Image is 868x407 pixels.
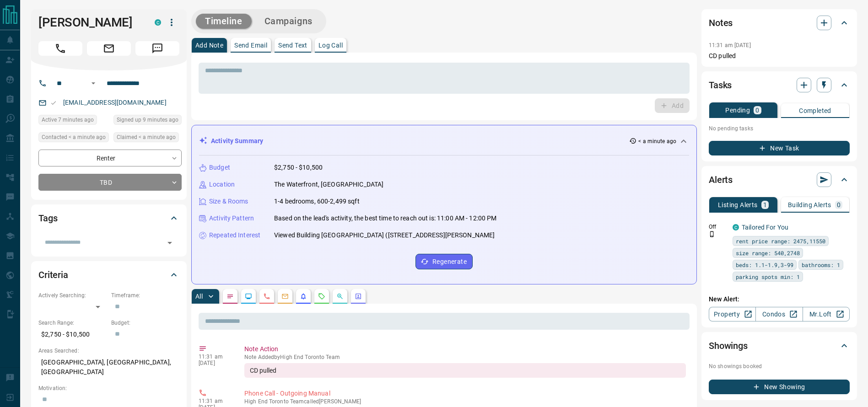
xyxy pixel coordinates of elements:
div: condos.ca [155,19,161,26]
p: The Waterfront, [GEOGRAPHIC_DATA] [274,180,383,189]
p: Send Email [234,42,267,48]
p: CD pulled [709,51,850,61]
div: Alerts [709,169,850,191]
p: Phone Call - Outgoing Manual [244,389,686,398]
p: Note Action [244,344,686,354]
p: Actively Searching: [38,291,107,300]
button: New Showing [709,380,850,394]
button: Campaigns [255,14,322,29]
a: Property [709,307,756,321]
span: Message [135,41,179,56]
p: Listing Alerts [718,202,758,208]
span: Call [38,41,82,56]
a: [EMAIL_ADDRESS][DOMAIN_NAME] [63,99,167,106]
p: [GEOGRAPHIC_DATA], [GEOGRAPHIC_DATA], [GEOGRAPHIC_DATA] [38,355,179,380]
div: TBD [38,174,182,191]
p: 0 [755,107,759,113]
div: Tasks [709,74,850,96]
h2: Notes [709,16,733,30]
div: condos.ca [733,224,739,230]
div: CD pulled [244,363,686,378]
p: Timeframe: [111,291,179,300]
p: 11:31 am [DATE] [709,42,751,48]
a: Tailored For You [742,224,788,231]
svg: Push Notification Only [709,231,715,237]
p: Completed [799,107,831,114]
p: 1 [763,202,767,208]
div: Mon Oct 13 2025 [113,115,182,128]
p: Areas Searched: [38,347,179,355]
p: $2,750 - $10,500 [38,327,107,342]
div: Tags [38,207,179,229]
span: bathrooms: 1 [802,260,840,269]
svg: Lead Browsing Activity [245,293,252,300]
button: Regenerate [415,254,473,269]
div: Mon Oct 13 2025 [38,132,109,145]
p: Off [709,223,727,231]
p: 1-4 bedrooms, 600-2,499 sqft [274,197,360,206]
p: Location [209,180,235,189]
div: Mon Oct 13 2025 [38,115,109,128]
p: Building Alerts [788,202,831,208]
p: Based on the lead's activity, the best time to reach out is: 11:00 AM - 12:00 PM [274,214,497,223]
svg: Listing Alerts [300,293,307,300]
span: parking spots min: 1 [736,272,800,281]
div: Activity Summary< a minute ago [199,133,689,150]
button: Open [88,78,99,89]
p: Send Text [278,42,307,48]
button: Timeline [196,14,252,29]
p: No pending tasks [709,122,850,135]
p: Activity Summary [211,136,263,146]
span: Claimed < a minute ago [117,133,176,142]
h2: Tasks [709,78,732,92]
span: rent price range: 2475,11550 [736,236,825,246]
p: 0 [837,202,841,208]
a: Mr.Loft [803,307,850,321]
p: Budget [209,163,230,172]
span: beds: 1.1-1.9,3-99 [736,260,793,269]
svg: Agent Actions [355,293,362,300]
p: Size & Rooms [209,197,248,206]
div: Notes [709,12,850,34]
span: Active 7 minutes ago [42,115,94,124]
h2: Showings [709,338,748,353]
p: High End Toronto Team called [PERSON_NAME] [244,398,686,405]
svg: Calls [263,293,270,300]
p: No showings booked [709,362,850,370]
p: Repeated Interest [209,230,260,240]
h2: Tags [38,211,57,225]
p: Budget: [111,319,179,327]
svg: Requests [318,293,325,300]
p: $2,750 - $10,500 [274,163,323,172]
p: Add Note [195,42,223,48]
span: Contacted < a minute ago [42,133,106,142]
p: Log Call [318,42,343,48]
a: Condos [755,307,803,321]
span: Email [87,41,131,56]
p: Viewed Building [GEOGRAPHIC_DATA] ([STREET_ADDRESS][PERSON_NAME] [274,230,495,240]
div: Showings [709,335,850,357]
div: Renter [38,150,182,166]
p: 11:31 am [199,353,231,360]
h2: Alerts [709,172,733,187]
p: Search Range: [38,319,107,327]
p: [DATE] [199,360,231,366]
div: Mon Oct 13 2025 [113,132,182,145]
p: Motivation: [38,384,179,392]
button: Open [163,236,176,249]
div: Criteria [38,264,179,286]
p: New Alert: [709,295,850,304]
p: All [195,293,203,300]
svg: Notes [226,293,234,300]
p: Pending [725,107,750,113]
button: New Task [709,141,850,155]
p: Activity Pattern [209,214,254,223]
p: Note Added by High End Toronto Team [244,354,686,360]
p: 11:31 am [199,398,231,404]
p: < a minute ago [638,137,676,145]
svg: Emails [281,293,289,300]
span: Signed up 9 minutes ago [117,115,178,124]
svg: Opportunities [336,293,344,300]
svg: Email Valid [50,100,57,106]
h2: Criteria [38,268,68,282]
